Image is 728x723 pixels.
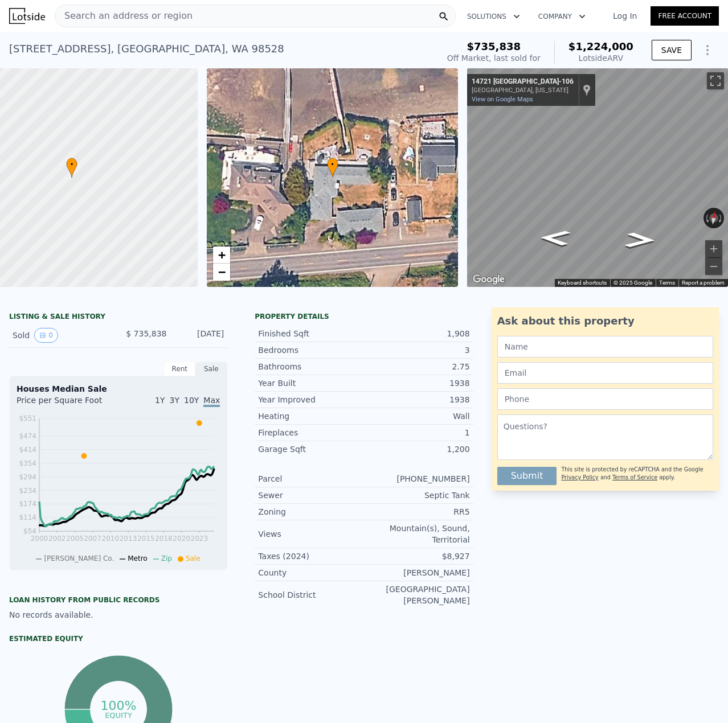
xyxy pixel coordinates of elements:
div: [PERSON_NAME] [364,567,470,578]
div: Houses Median Sale [17,383,220,395]
div: Taxes (2024) [258,551,364,562]
div: LISTING & SALE HISTORY [9,312,227,323]
div: Property details [255,312,473,321]
span: Max [203,396,220,407]
div: • [327,158,338,178]
button: Solutions [458,6,529,27]
button: Submit [497,467,557,485]
tspan: $551 [19,414,36,422]
button: SAVE [652,40,692,60]
div: School District [258,589,364,601]
div: [GEOGRAPHIC_DATA][PERSON_NAME] [364,584,470,606]
div: RR5 [364,506,470,517]
a: Privacy Policy [561,474,598,480]
tspan: 2018 [155,535,173,543]
a: Terms of Service [612,474,657,480]
path: Go West, WA-106 [527,227,583,249]
tspan: $414 [19,446,36,454]
tspan: 2013 [120,535,137,543]
div: 1938 [364,394,470,405]
div: Bedrooms [258,344,364,356]
tspan: 2000 [31,535,48,543]
div: • [66,158,77,178]
div: Views [258,528,364,540]
button: View historical data [34,328,58,343]
div: Sewer [258,490,364,501]
span: + [218,248,225,262]
div: Price per Square Foot [17,395,118,413]
img: Lotside [9,8,45,24]
div: Finished Sqft [258,328,364,339]
div: No records available. [9,609,227,621]
a: Show location on map [583,84,591,96]
path: Go East, WA-106 [612,229,668,252]
div: [DATE] [175,328,224,343]
tspan: $174 [19,500,36,508]
div: [PHONE_NUMBER] [364,473,470,484]
span: © 2025 Google [614,280,652,286]
tspan: 100% [100,699,136,713]
div: Heating [258,410,364,422]
div: 1,200 [364,443,470,455]
input: Email [497,362,713,384]
span: 10Y [184,396,199,405]
span: • [327,159,338,170]
a: Zoom in [213,247,230,264]
a: Log In [599,10,651,22]
button: Zoom in [705,240,722,257]
div: 14721 [GEOGRAPHIC_DATA]-106 [472,77,574,87]
span: 1Y [155,396,165,405]
button: Toggle fullscreen view [707,72,724,89]
div: 3 [364,344,470,356]
div: Year Built [258,377,364,389]
div: Map [467,68,728,287]
span: Search an address or region [55,9,193,23]
a: Report a problem [682,280,725,286]
div: [GEOGRAPHIC_DATA], [US_STATE] [472,87,574,94]
div: 1938 [364,377,470,389]
a: Zoom out [213,264,230,281]
tspan: 2023 [191,535,208,543]
div: Fireplaces [258,427,364,438]
tspan: $354 [19,459,36,467]
div: $8,927 [364,551,470,562]
span: Zip [161,554,172,562]
a: Free Account [651,6,719,26]
div: Rent [163,362,195,376]
div: Parcel [258,473,364,484]
div: Off Market, last sold for [447,52,541,64]
tspan: 2020 [173,535,190,543]
button: Keyboard shortcuts [558,279,607,287]
img: Google [470,272,508,287]
div: Ask about this property [497,313,713,329]
div: Street View [467,68,728,287]
a: View on Google Maps [472,96,533,103]
div: [STREET_ADDRESS] , [GEOGRAPHIC_DATA] , WA 98528 [9,41,284,57]
span: Metro [128,554,147,562]
div: 2.75 [364,361,470,372]
span: • [66,159,77,170]
tspan: $54 [23,527,36,535]
div: Sale [195,362,227,376]
div: Wall [364,410,470,422]
span: [PERSON_NAME] Co. [44,554,114,562]
tspan: 2010 [102,535,120,543]
div: Lotside ARV [569,52,633,64]
div: Mountain(s), Sound, Territorial [364,523,470,545]
button: Company [529,6,595,27]
span: $735,838 [467,40,521,52]
tspan: 2015 [137,535,155,543]
tspan: $474 [19,432,36,440]
div: This site is protected by reCAPTCHA and the Google and apply. [561,462,713,485]
button: Reset the view [707,207,719,229]
span: Sale [186,554,201,562]
tspan: $234 [19,487,36,495]
tspan: equity [105,710,132,719]
span: $1,224,000 [569,40,633,52]
input: Phone [497,388,713,410]
div: Septic Tank [364,490,470,501]
button: Zoom out [705,258,722,275]
div: Zoning [258,506,364,517]
span: − [218,265,225,279]
a: Open this area in Google Maps (opens a new window) [470,272,508,287]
